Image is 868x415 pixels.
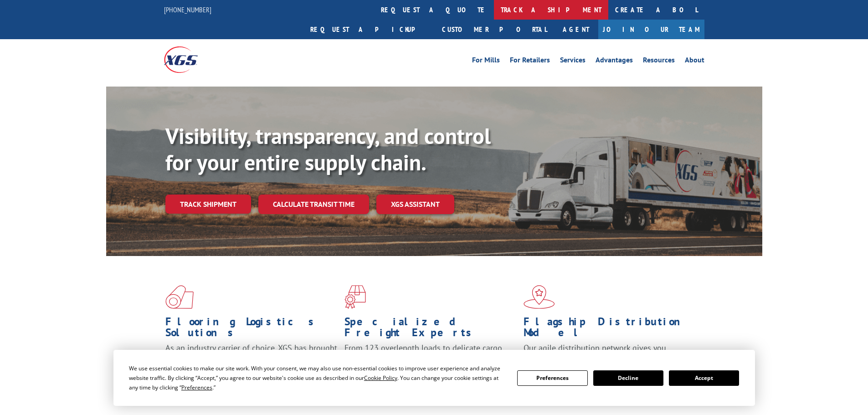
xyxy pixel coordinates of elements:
a: Customer Portal [435,20,554,39]
img: xgs-icon-total-supply-chain-intelligence-red [165,285,194,309]
a: XGS ASSISTANT [376,195,454,214]
a: [PHONE_NUMBER] [164,5,211,14]
div: We use essential cookies to make our site work. With your consent, we may also use non-essential ... [129,364,506,392]
b: Visibility, transparency, and control for your entire supply chain. [165,122,491,176]
a: Calculate transit time [258,195,369,214]
a: Agent [554,20,598,39]
span: As an industry carrier of choice, XGS has brought innovation and dedication to flooring logistics... [165,343,337,375]
a: Join Our Team [598,20,704,39]
span: Our agile distribution network gives you nationwide inventory management on demand. [524,343,691,364]
span: Preferences [181,384,212,391]
img: xgs-icon-focused-on-flooring-red [344,285,366,309]
a: Advantages [596,56,633,67]
div: Cookie Consent Prompt [113,350,755,406]
img: xgs-icon-flagship-distribution-model-red [524,285,555,309]
span: Cookie Policy [364,374,397,382]
a: Services [560,56,586,67]
p: From 123 overlength loads to delicate cargo, our experienced staff knows the best way to move you... [344,343,517,383]
h1: Flagship Distribution Model [524,316,696,343]
h1: Specialized Freight Experts [344,316,517,343]
h1: Flooring Logistics Solutions [165,316,338,343]
button: Preferences [517,370,587,386]
button: Decline [593,370,663,386]
a: For Mills [472,56,500,67]
a: About [685,56,704,67]
a: Request a pickup [303,20,435,39]
a: Track shipment [165,195,251,214]
a: Resources [643,56,675,67]
a: For Retailers [510,56,550,67]
button: Accept [669,370,739,386]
